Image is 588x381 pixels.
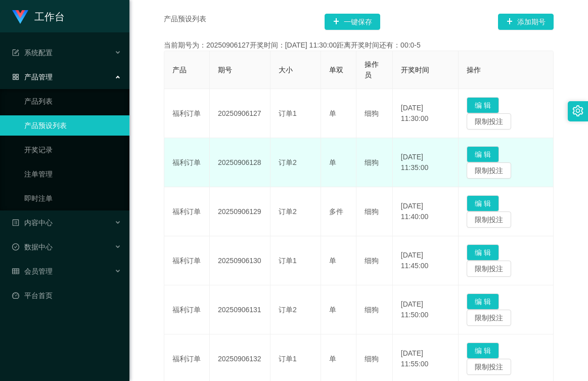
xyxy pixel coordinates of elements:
span: 期号 [218,66,232,74]
a: 工作台 [12,12,65,20]
span: 订单2 [279,306,297,314]
td: 20250906128 [210,138,270,187]
span: 产品 [172,66,187,74]
i: 图标: check-circle-o [12,243,19,250]
td: [DATE] 11:35:00 [393,138,459,187]
button: 图标: plus一键保存 [325,14,380,30]
td: 细狗 [356,285,393,334]
button: 编 辑 [467,244,499,261]
a: 注单管理 [24,164,121,184]
td: [DATE] 11:45:00 [393,236,459,285]
span: 产品预设列表 [164,14,206,30]
button: 限制投注 [467,310,511,326]
i: 图标: appstore-o [12,73,19,80]
td: [DATE] 11:40:00 [393,187,459,236]
span: 单 [329,355,336,363]
td: 20250906127 [210,89,270,138]
span: 单 [329,109,336,117]
button: 编 辑 [467,97,499,113]
span: 订单1 [279,109,297,117]
td: 细狗 [356,187,393,236]
span: 单 [329,158,336,166]
td: 福利订单 [164,138,210,187]
span: 操作 [467,66,481,74]
button: 限制投注 [467,261,511,277]
span: 单 [329,257,336,265]
a: 开奖记录 [24,140,121,160]
span: 内容中心 [12,219,53,227]
button: 限制投注 [467,359,511,375]
td: 20250906131 [210,285,270,334]
h1: 工作台 [34,1,65,33]
td: 细狗 [356,138,393,187]
td: 福利订单 [164,89,210,138]
span: 大小 [279,66,293,74]
button: 编 辑 [467,195,499,211]
span: 单 [329,306,336,314]
i: 图标: profile [12,219,19,226]
span: 订单1 [279,257,297,265]
span: 操作员 [365,60,379,79]
td: 细狗 [356,89,393,138]
a: 图标: dashboard平台首页 [12,285,121,306]
button: 限制投注 [467,211,511,228]
span: 数据中心 [12,243,53,251]
span: 单双 [329,66,343,74]
button: 编 辑 [467,293,499,310]
a: 即时注单 [24,188,121,208]
button: 编 辑 [467,146,499,162]
td: 福利订单 [164,187,210,236]
img: logo.9652507e.png [12,10,28,24]
td: 福利订单 [164,236,210,285]
a: 产品列表 [24,91,121,111]
td: 20250906130 [210,236,270,285]
td: [DATE] 11:50:00 [393,285,459,334]
td: 细狗 [356,236,393,285]
span: 产品管理 [12,73,53,81]
td: 20250906129 [210,187,270,236]
i: 图标: table [12,268,19,275]
span: 订单1 [279,355,297,363]
span: 会员管理 [12,267,53,275]
button: 限制投注 [467,162,511,179]
span: 开奖时间 [401,66,429,74]
td: 福利订单 [164,285,210,334]
i: 图标: form [12,49,19,56]
span: 订单2 [279,158,297,166]
button: 图标: plus添加期号 [498,14,554,30]
td: [DATE] 11:30:00 [393,89,459,138]
button: 编 辑 [467,343,499,359]
span: 系统配置 [12,49,53,57]
span: 多件 [329,207,343,216]
div: 当前期号为：20250906127开奖时间：[DATE] 11:30:00距离开奖时间还有：00:0-5 [164,40,554,51]
i: 图标: setting [572,105,583,116]
a: 产品预设列表 [24,115,121,136]
button: 限制投注 [467,113,511,130]
span: 订单2 [279,207,297,216]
